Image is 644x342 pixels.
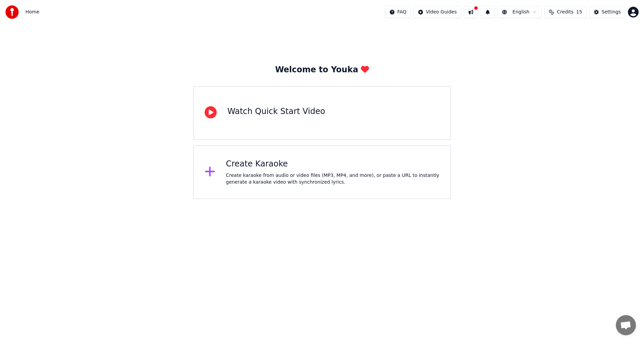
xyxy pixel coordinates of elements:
[385,6,411,18] button: FAQ
[227,106,325,117] div: Watch Quick Start Video
[576,9,582,15] span: 15
[557,9,573,15] span: Credits
[226,172,440,186] div: Create karaoke from audio or video files (MP3, MP4, and more), or paste a URL to instantly genera...
[616,315,636,335] div: Open chat
[25,9,39,15] nav: breadcrumb
[226,159,440,169] div: Create Karaoke
[602,9,621,15] div: Settings
[589,6,625,18] button: Settings
[25,9,39,15] span: Home
[275,65,369,75] div: Welcome to Youka
[5,5,19,19] img: youka
[544,6,586,18] button: Credits15
[414,6,461,18] button: Video Guides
